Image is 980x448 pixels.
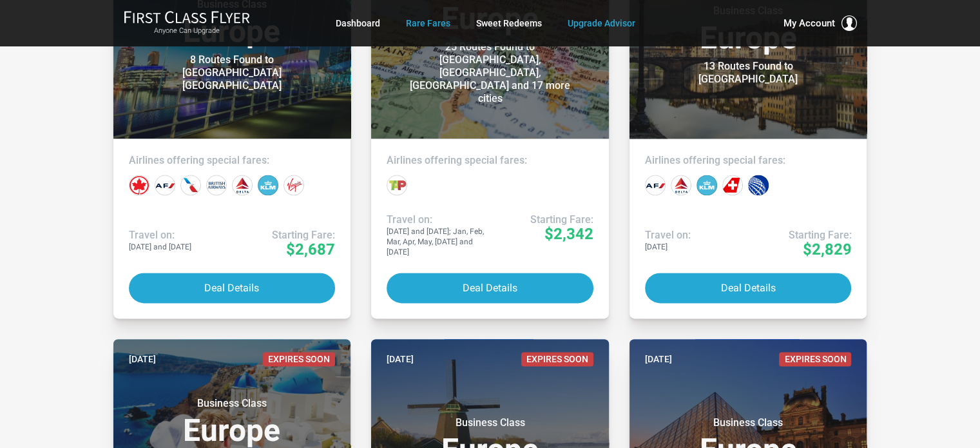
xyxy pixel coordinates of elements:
[783,15,857,31] button: My Account
[668,60,829,86] div: 13 Routes Found to [GEOGRAPHIC_DATA]
[476,12,542,35] a: Sweet Redeems
[124,10,250,36] a: First Class FlyerAnyone Can Upgrade
[645,175,666,195] div: Air France
[645,5,852,54] h3: Europe
[129,175,149,195] div: Air Canada
[129,352,156,366] time: [DATE]
[783,15,835,31] span: My Account
[263,352,335,366] span: Expires Soon
[409,41,570,105] div: 25 Routes Found to [GEOGRAPHIC_DATA], [GEOGRAPHIC_DATA], [GEOGRAPHIC_DATA] and 17 more cities
[206,175,227,195] div: British Airways
[409,416,570,429] small: Business Class
[387,175,407,195] div: TAP Portugal
[283,175,304,195] div: Virgin Atlantic
[645,154,852,167] h4: Airlines offering special fares:
[668,416,829,429] small: Business Class
[722,175,743,195] div: Swiss
[406,12,450,35] a: Rare Fares
[129,273,336,303] button: Deal Details
[180,175,201,195] div: American Airlines
[568,12,635,35] a: Upgrade Advisor
[387,352,414,366] time: [DATE]
[779,352,851,366] span: Expires Soon
[155,175,175,195] div: Air France
[124,10,250,24] img: First Class Flyer
[124,26,250,35] small: Anyone Can Upgrade
[129,154,336,167] h4: Airlines offering special fares:
[129,397,336,446] h3: Europe
[521,352,593,366] span: Expires Soon
[258,175,278,195] div: KLM
[151,54,312,92] div: 8 Routes Found to [GEOGRAPHIC_DATA] [GEOGRAPHIC_DATA]
[232,175,253,195] div: Delta Airlines
[645,352,672,366] time: [DATE]
[151,397,312,410] small: Business Class
[387,273,593,303] button: Deal Details
[645,273,852,303] button: Deal Details
[697,175,717,195] div: KLM
[336,12,380,35] a: Dashboard
[748,175,769,195] div: United
[387,154,593,167] h4: Airlines offering special fares:
[671,175,691,195] div: Delta Airlines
